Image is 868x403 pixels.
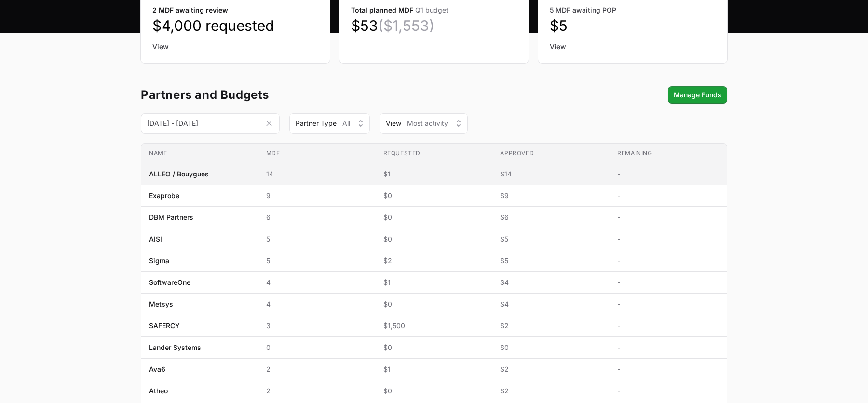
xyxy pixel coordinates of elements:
[383,321,485,331] span: $1,500
[266,213,368,222] span: 6
[149,386,168,396] span: Atheo
[383,256,485,266] span: $2
[141,144,258,163] th: Name
[500,321,602,331] span: $2
[383,278,485,287] span: $1
[289,113,370,134] button: Partner TypeAll
[617,386,719,396] span: -
[266,191,368,201] span: 9
[380,113,468,134] button: ViewMost activity
[617,364,719,374] span: -
[266,234,368,244] span: 5
[149,321,180,331] span: SAFERCY
[149,256,169,266] span: Sigma
[668,86,727,104] button: Manage Funds
[617,256,719,266] span: -
[550,42,716,52] a: View
[500,364,602,374] span: $2
[141,113,727,134] section: MDF overview filters
[610,144,727,163] th: Remaining
[386,119,401,128] span: View
[141,113,280,134] input: DD MMM YYYY - DD MMM YYYY
[415,6,448,14] span: Q1 budget
[149,278,190,287] span: SoftwareOne
[617,234,719,244] span: -
[342,119,350,128] span: All
[141,117,280,130] div: Date range picker
[500,213,602,222] span: $6
[383,364,485,374] span: $1
[351,17,517,34] dd: $53
[258,144,376,163] th: MDF
[149,299,173,309] span: Metsys
[500,386,602,396] span: $2
[149,191,179,201] span: Exaprobe
[266,364,368,374] span: 2
[617,299,719,309] span: -
[266,321,368,331] span: 3
[617,278,719,287] span: -
[500,343,602,352] span: $0
[149,234,162,244] span: AISI
[617,169,719,179] span: -
[296,119,337,128] span: Partner Type
[500,191,602,201] span: $9
[500,169,602,179] span: $14
[149,343,201,352] span: Lander Systems
[617,343,719,352] span: -
[149,169,209,179] span: ALLEO / Bouygues
[617,191,719,201] span: -
[383,169,485,179] span: $1
[266,278,368,287] span: 4
[674,89,721,101] span: Manage Funds
[152,17,318,34] dd: $4,000 requested
[383,234,485,244] span: $0
[617,213,719,222] span: -
[492,144,610,163] th: Approved
[378,17,434,34] span: ($1,553)
[500,299,602,309] span: $4
[266,256,368,266] span: 5
[383,191,485,201] span: $0
[266,386,368,396] span: 2
[149,213,193,222] span: DBM Partners
[351,5,517,15] dt: Total planned MDF
[383,386,485,396] span: $0
[380,113,468,134] div: View Type filter
[383,299,485,309] span: $0
[141,89,269,101] h3: Partners and Budgets
[617,321,719,331] span: -
[500,234,602,244] span: $5
[266,343,368,352] span: 0
[266,169,368,179] span: 14
[500,278,602,287] span: $4
[376,144,493,163] th: Requested
[266,299,368,309] span: 4
[550,5,716,15] dt: 5 MDF awaiting POP
[550,17,716,34] dd: $5
[152,5,318,15] dt: 2 MDF awaiting review
[149,364,165,374] span: Ava6
[407,119,448,128] span: Most activity
[152,42,318,52] a: View
[383,343,485,352] span: $0
[289,113,370,134] div: Partner Type filter
[383,213,485,222] span: $0
[668,86,727,104] div: Secondary actions
[500,256,602,266] span: $5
